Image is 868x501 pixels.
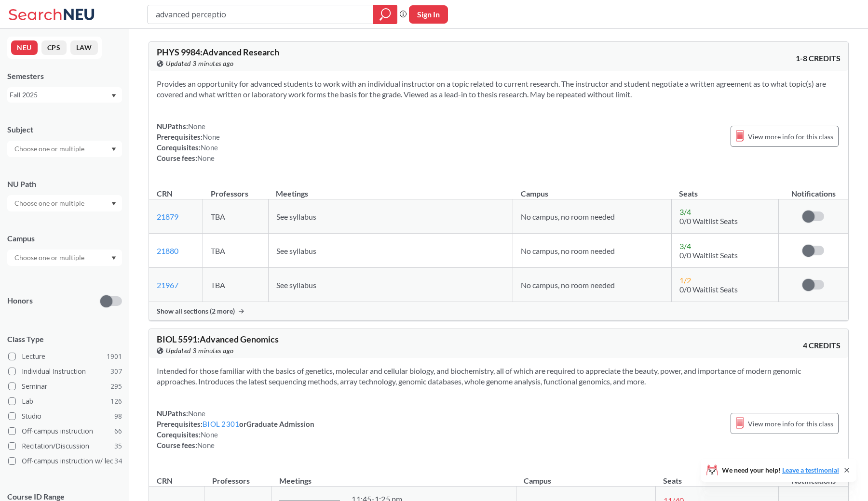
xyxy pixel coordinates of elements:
input: Choose one or multiple [10,143,91,155]
td: TBA [203,234,268,268]
div: Fall 2025Dropdown arrow [7,87,122,103]
span: 3 / 4 [679,207,691,216]
span: 0/0 Waitlist Seats [679,285,738,294]
th: Seats [671,179,778,199]
a: 21879 [157,212,178,221]
span: PHYS 9984 : Advanced Research [157,47,279,57]
span: 35 [114,441,122,451]
span: None [188,409,205,418]
label: Off-campus instruction [8,425,122,437]
div: Subject [7,124,122,135]
span: None [201,430,218,439]
span: 1-8 CREDITS [796,53,841,64]
th: Campus [516,466,655,487]
span: View more info for this class [748,418,833,430]
th: Professors [203,179,268,199]
span: Class Type [7,334,122,344]
section: Intended for those familiar with the basics of genetics, molecular and cellular biology, and bioc... [157,366,841,387]
div: Fall 2025 [10,90,110,100]
svg: Dropdown arrow [111,256,116,260]
td: No campus, no room needed [513,199,672,234]
span: None [197,441,215,449]
svg: magnifying glass [380,8,391,21]
div: Show all sections (2 more) [149,302,848,320]
span: We need your help! [722,467,839,474]
span: 126 [110,396,122,407]
button: NEU [11,40,38,55]
button: CPS [41,40,67,55]
svg: Dropdown arrow [111,202,116,206]
p: Honors [7,295,33,306]
td: TBA [203,199,268,234]
div: magnifying glass [373,5,397,24]
svg: Dropdown arrow [111,94,116,98]
label: Off-campus instruction w/ lec [8,455,122,467]
a: 21880 [157,246,178,255]
span: None [197,154,215,162]
div: CRN [157,188,173,199]
span: Show all sections (2 more) [157,307,235,316]
span: 66 [114,426,122,436]
a: Leave a testimonial [782,466,839,474]
th: Professors [204,466,271,487]
a: 21967 [157,280,178,290]
td: TBA [203,268,268,302]
a: BIOL 2301 [203,420,239,428]
svg: Dropdown arrow [111,147,116,151]
th: Notifications [778,179,848,199]
span: See syllabus [276,280,316,290]
span: 4 CREDITS [803,340,841,351]
span: See syllabus [276,212,316,221]
span: None [188,122,205,131]
span: 34 [114,456,122,466]
th: Meetings [268,179,513,199]
span: See syllabus [276,246,316,255]
label: Seminar [8,380,122,393]
div: Dropdown arrow [7,141,122,157]
span: 1 / 2 [679,276,691,285]
label: Lab [8,395,122,408]
span: 307 [110,366,122,377]
input: Class, professor, course number, "phrase" [155,6,366,23]
span: View more info for this class [748,131,833,143]
div: NU Path [7,179,122,189]
label: Studio [8,410,122,422]
span: 98 [114,411,122,422]
span: None [203,132,220,141]
span: 0/0 Waitlist Seats [679,250,738,260]
button: Sign In [409,5,448,24]
div: CRN [157,475,173,486]
th: Meetings [271,466,516,487]
td: No campus, no room needed [513,234,672,268]
label: Individual Instruction [8,365,122,378]
div: Dropdown arrow [7,250,122,266]
span: 1901 [107,351,122,362]
input: Choose one or multiple [10,252,91,264]
label: Recitation/Discussion [8,440,122,452]
label: Lecture [8,350,122,363]
span: 0/0 Waitlist Seats [679,216,738,225]
div: Semesters [7,71,122,81]
div: Campus [7,233,122,244]
span: Updated 3 minutes ago [166,345,234,356]
div: Dropdown arrow [7,195,122,211]
td: No campus, no room needed [513,268,672,302]
input: Choose one or multiple [10,198,91,209]
section: Provides an opportunity for advanced students to work with an individual instructor on a topic re... [157,79,841,100]
span: Updated 3 minutes ago [166,58,234,69]
div: NUPaths: Prerequisites: or Graduate Admission Corequisites: Course fees: [157,408,314,450]
span: 3 / 4 [679,241,691,250]
span: None [201,143,218,152]
th: Seats [655,466,778,487]
span: 295 [110,381,122,392]
th: Campus [513,179,672,199]
span: BIOL 5591 : Advanced Genomics [157,334,279,344]
div: NUPaths: Prerequisites: Corequisites: Course fees: [157,121,220,163]
button: LAW [70,40,98,55]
